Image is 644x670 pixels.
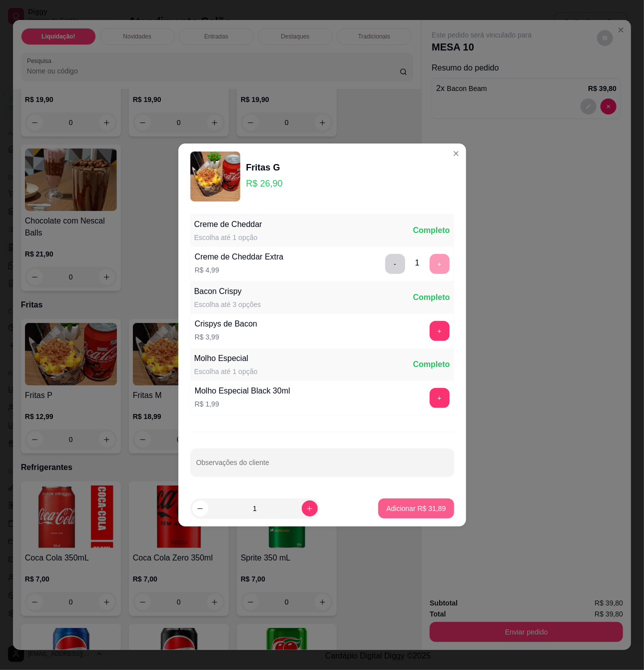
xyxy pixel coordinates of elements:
[378,498,454,518] button: Adicionar R$ 31,89
[192,500,208,516] button: decrease-product-quantity
[196,461,448,471] input: Observações do cliente
[413,224,450,236] div: Completo
[195,385,290,397] div: Molho Especial Black 30ml
[195,265,284,275] p: R$ 4,99
[195,251,284,263] div: Creme de Cheddar Extra
[195,318,257,330] div: Crispys de Bacon
[385,254,405,274] button: delete
[246,176,283,190] p: R$ 26,90
[195,399,290,409] p: R$ 1,99
[430,321,450,341] button: add
[194,366,258,376] div: Escolha até 1 opção
[194,218,262,230] div: Creme de Cheddar
[194,352,258,364] div: Molho Especial
[194,299,261,309] div: Escolha até 3 opções
[448,145,464,161] button: Close
[190,151,240,201] img: product-image
[246,160,283,174] div: Fritas G
[194,232,262,242] div: Escolha até 1 opção
[430,388,450,408] button: add
[413,358,450,370] div: Completo
[195,332,257,342] p: R$ 3,99
[302,500,318,516] button: increase-product-quantity
[413,291,450,303] div: Completo
[386,503,446,513] p: Adicionar R$ 31,89
[415,257,420,269] div: 1
[194,285,261,297] div: Bacon Crispy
